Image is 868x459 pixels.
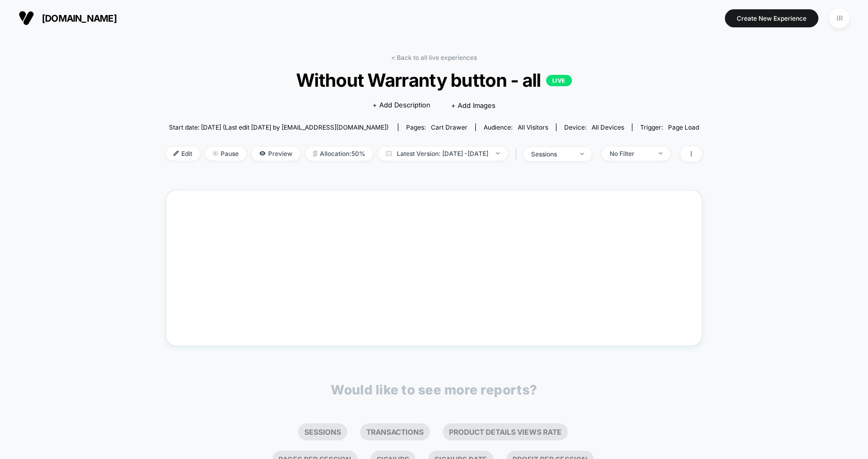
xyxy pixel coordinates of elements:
span: Start date: [DATE] (Last edit [DATE] by [EMAIL_ADDRESS][DOMAIN_NAME]) [169,123,389,131]
span: + Add Description [373,100,430,110]
img: end [213,151,218,156]
div: No Filter [610,150,651,157]
span: Device: [556,123,632,131]
div: Pages: [406,123,468,131]
p: Would like to see more reports? [331,382,537,398]
span: | [513,147,523,162]
span: Without Warranty button - all [193,69,675,91]
span: Preview [252,147,300,161]
img: end [659,152,662,154]
button: [DOMAIN_NAME] [16,10,120,26]
img: Visually logo [19,10,34,26]
li: Transactions [360,423,430,440]
button: Create New Experience [725,9,818,27]
p: LIVE [546,75,572,86]
div: Trigger: [640,123,699,131]
a: < Back to all live experiences [391,54,477,61]
span: Page Load [668,123,699,131]
button: IR [826,8,853,29]
span: Latest Version: [DATE] - [DATE] [378,147,507,161]
img: edit [174,151,179,156]
li: Product Details Views Rate [443,423,568,440]
span: all devices [592,123,624,131]
span: All Visitors [518,123,548,131]
span: [DOMAIN_NAME] [42,13,117,24]
span: cart drawer [431,123,468,131]
div: sessions [531,150,572,158]
span: Allocation: 50% [305,147,373,161]
img: rebalance [313,151,317,156]
span: Edit [166,147,200,161]
img: end [496,152,500,154]
div: IR [829,8,849,28]
span: + Add Images [451,101,495,109]
img: end [580,153,584,155]
div: Audience: [484,123,548,131]
li: Sessions [298,423,347,440]
span: Pause [205,147,246,161]
img: calendar [386,151,392,156]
